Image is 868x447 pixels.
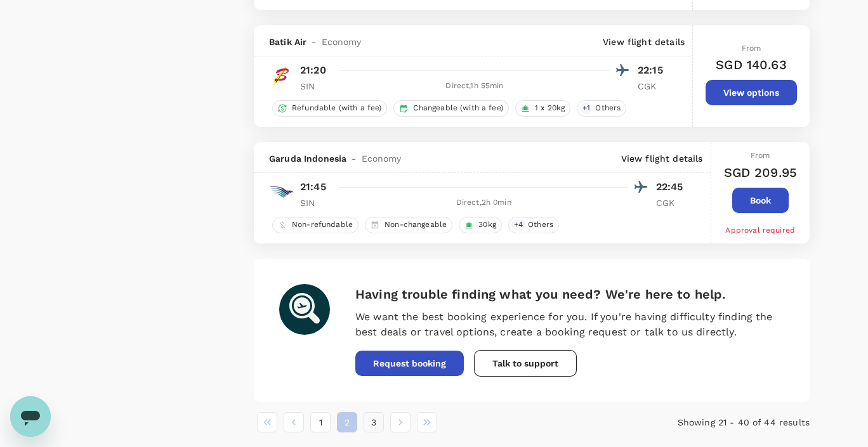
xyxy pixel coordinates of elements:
[287,219,358,230] span: Non-refundable
[473,219,501,230] span: 30kg
[365,217,452,233] div: Non-changeable
[272,217,358,233] div: Non-refundable
[355,284,784,304] h6: Having trouble finding what you need? We're here to help.
[393,100,508,117] div: Changeable (with a fee)
[257,412,277,432] button: Go to first page
[269,179,294,205] img: GA
[10,396,51,437] iframe: Button to launch messaging window
[269,36,306,48] span: Batik Air
[355,309,784,340] p: We want the best booking experience for you. If you're having difficulty finding the best deals o...
[408,103,508,113] span: Changeable (with a fee)
[362,152,402,165] span: Economy
[310,412,331,432] button: Go to page 1
[624,416,810,429] p: Showing 21 - 40 of 44 results
[346,152,361,165] span: -
[339,80,610,93] div: Direct , 1h 55min
[284,412,304,432] button: Go to previous page
[523,219,558,230] span: Others
[379,219,452,230] span: Non-changeable
[732,188,789,213] button: Book
[300,63,326,78] p: 21:20
[269,152,346,165] span: Garuda Indonesia
[300,80,332,93] p: SIN
[269,63,294,88] img: ID
[459,217,502,233] div: 30kg
[300,197,332,209] p: SIN
[511,219,525,230] span: + 4
[390,412,411,432] button: Go to next page
[300,179,326,195] p: 21:45
[656,179,688,195] p: 22:45
[254,412,624,432] nav: pagination navigation
[508,217,559,233] div: +4Others
[272,100,387,117] div: Refundable (with a fee)
[306,36,321,48] span: -
[724,162,798,183] h6: SGD 209.95
[530,103,570,113] span: 1 x 20kg
[751,151,770,160] span: From
[339,197,628,209] div: Direct , 2h 0min
[603,36,685,48] p: View flight details
[580,103,593,113] span: + 1
[621,152,703,165] p: View flight details
[337,412,357,432] button: page 2
[474,350,577,377] button: Talk to support
[716,55,787,75] h6: SGD 140.63
[515,100,570,117] div: 1 x 20kg
[656,197,688,209] p: CGK
[638,80,669,93] p: CGK
[417,412,437,432] button: Go to last page
[287,103,386,113] span: Refundable (with a fee)
[590,103,626,113] span: Others
[725,226,795,235] span: Approval required
[742,44,761,53] span: From
[322,36,362,48] span: Economy
[355,351,464,376] button: Request booking
[706,80,797,105] button: View options
[577,100,626,117] div: +1Others
[638,63,669,78] p: 22:15
[364,412,384,432] button: Go to page 3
